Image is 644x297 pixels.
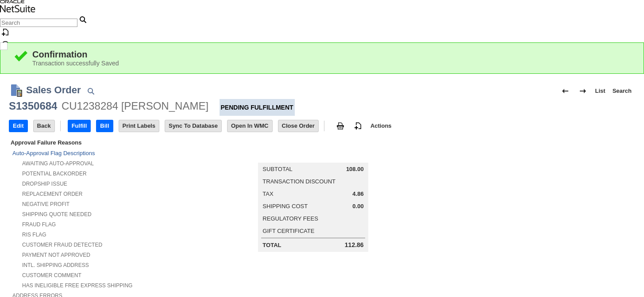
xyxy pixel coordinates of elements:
[560,86,571,96] img: Previous
[352,190,363,198] span: 4.86
[9,99,57,113] div: S1350684
[22,242,102,248] a: Customer Fraud Detected
[353,121,363,131] img: add-record.svg
[77,14,88,25] svg: Search
[22,252,90,258] a: Payment not approved
[32,49,630,60] div: Confirmation
[352,203,363,210] span: 0.00
[262,228,314,234] a: Gift Certificate
[345,241,364,249] span: 112.86
[165,120,221,132] input: Sync To Database
[22,232,46,238] a: RIS flag
[335,121,346,131] img: print.svg
[22,211,92,217] a: Shipping Quote Needed
[609,84,635,98] a: Search
[220,99,295,116] div: Pending Fulfillment
[85,86,96,96] img: Quick Find
[22,272,81,278] a: Customer Comment
[68,120,91,132] input: Fulfill
[592,84,609,98] a: List
[96,120,112,132] input: Bill
[22,181,67,187] a: Dropship Issue
[22,262,89,268] a: Intl. Shipping Address
[367,122,395,129] a: Actions
[32,60,630,67] div: Transaction successfully Saved
[22,160,94,167] a: Awaiting Auto-Approval
[278,120,318,132] input: Close Order
[26,83,81,97] h1: Sales Order
[262,178,335,185] a: Transaction Discount
[9,120,27,132] input: Edit
[262,203,308,209] a: Shipping Cost
[34,120,54,132] input: Back
[62,99,208,113] div: CU1238284 [PERSON_NAME]
[22,221,56,228] a: Fraud Flag
[346,166,364,173] span: 108.00
[258,148,368,163] caption: Summary
[578,86,588,96] img: Next
[262,166,292,172] a: Subtotal
[228,120,272,132] input: Open In WMC
[119,120,159,132] input: Print Labels
[22,201,69,207] a: Negative Profit
[262,215,318,222] a: Regulatory Fees
[262,242,281,248] a: Total
[262,190,273,197] a: Tax
[22,282,132,289] a: Has Ineligible Free Express Shipping
[12,150,95,156] a: Auto-Approval Flag Descriptions
[9,137,210,148] div: Approval Failure Reasons
[22,171,87,177] a: Potential Backorder
[22,191,82,197] a: Replacement Order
